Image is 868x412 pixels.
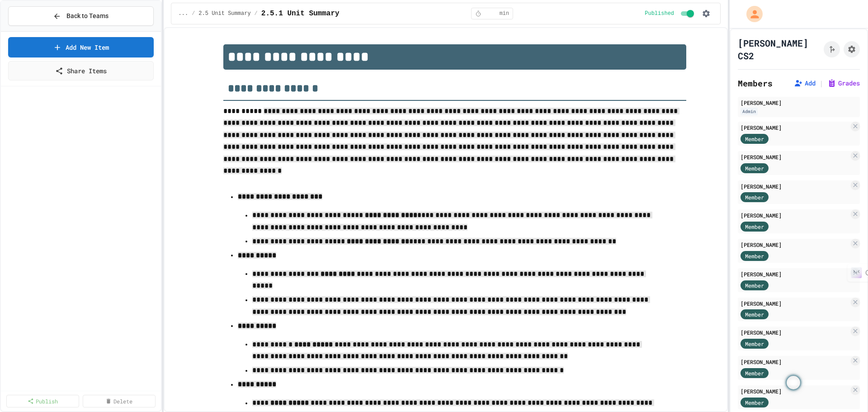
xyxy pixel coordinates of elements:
[824,41,840,57] button: Click to see fork details
[255,10,258,17] span: /
[741,153,849,161] div: [PERSON_NAME]
[741,99,857,107] div: [PERSON_NAME]
[741,358,849,366] div: [PERSON_NAME]
[745,310,764,318] span: Member
[745,340,764,348] span: Member
[819,78,824,89] span: |
[741,241,849,249] div: [PERSON_NAME]
[738,77,773,90] h2: Members
[741,123,849,132] div: [PERSON_NAME]
[745,164,764,172] span: Member
[745,281,764,289] span: Member
[8,37,154,57] a: Add New Item
[741,108,758,115] div: Admin
[83,395,156,407] a: Delete
[793,336,859,375] iframe: chat widget
[745,223,764,231] span: Member
[794,79,816,88] button: Add
[830,376,859,403] iframe: chat widget
[645,10,674,17] span: Published
[737,4,765,24] div: My Account
[745,398,764,407] span: Member
[741,182,849,190] div: [PERSON_NAME]
[741,211,849,219] div: [PERSON_NAME]
[741,387,849,395] div: [PERSON_NAME]
[261,8,340,19] span: 2.5.1 Unit Summary
[827,79,860,88] button: Grades
[6,395,79,407] a: Publish
[738,37,820,62] h1: [PERSON_NAME] CS2
[500,10,509,17] span: min
[8,6,154,26] button: Back to Teams
[741,328,849,336] div: [PERSON_NAME]
[745,369,764,377] span: Member
[745,135,764,143] span: Member
[645,8,696,19] div: Content is published and visible to students
[844,41,860,57] button: Assignment Settings
[745,193,764,201] span: Member
[198,10,250,17] span: 2.5 Unit Summary
[66,11,108,21] span: Back to Teams
[745,252,764,260] span: Member
[741,299,849,308] div: [PERSON_NAME]
[8,61,154,81] a: Share Items
[741,270,849,278] div: [PERSON_NAME]
[192,10,195,17] span: /
[179,10,189,17] span: ...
